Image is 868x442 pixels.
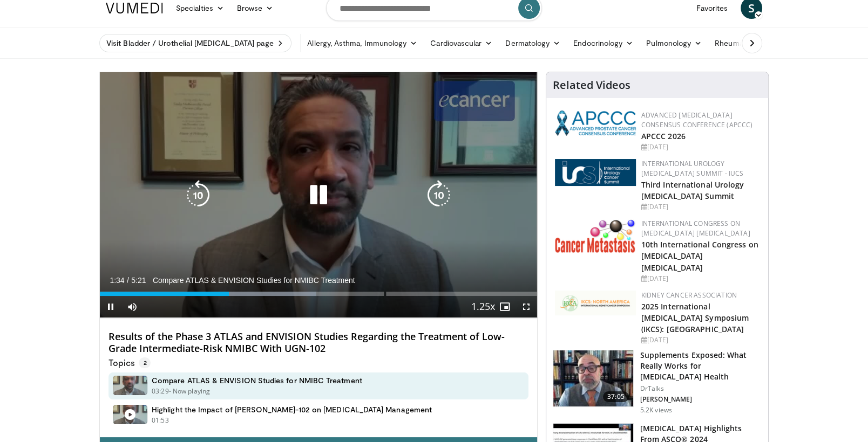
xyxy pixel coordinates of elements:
[640,406,672,415] p: 5.2K views
[131,276,146,285] span: 5:21
[640,350,762,382] h3: Supplements Exposed: What Really Works for [MEDICAL_DATA] Health
[641,202,760,212] div: [DATE]
[555,159,636,186] img: 62fb9566-9173-4071-bcb6-e47c745411c0.png.150x105_q85_autocrop_double_scale_upscale_version-0.2.png
[100,292,537,296] div: Progress Bar
[603,391,629,402] span: 37:05
[555,291,636,315] img: fca7e709-d275-4aeb-92d8-8ddafe93f2a6.png.150x105_q85_autocrop_double_scale_upscale_version-0.2.png
[641,179,744,201] a: Third International Urology [MEDICAL_DATA] Summit
[640,32,708,54] a: Pulmonology
[553,350,762,415] a: 37:05 Supplements Exposed: What Really Works for [MEDICAL_DATA] Health DrTalks [PERSON_NAME] 5.2K...
[641,219,750,238] a: International Congress on [MEDICAL_DATA] [MEDICAL_DATA]
[499,32,567,54] a: Dermatology
[152,376,362,385] h4: Compare ATLAS & ENVISION Studies for NMIBC Treatment
[424,32,499,54] a: Cardiovascular
[640,384,762,393] p: DrTalks
[100,72,537,318] video-js: Video Player
[567,32,640,54] a: Endocrinology
[641,239,758,272] a: 10th International Congress on [MEDICAL_DATA] [MEDICAL_DATA]
[109,357,151,368] p: Topics
[555,219,636,253] img: 6ff8bc22-9509-4454-a4f8-ac79dd3b8976.png.150x105_q85_autocrop_double_scale_upscale_version-0.2.png
[301,32,424,54] a: Allergy, Asthma, Immunology
[553,350,633,406] img: 649d3fc0-5ee3-4147-b1a3-955a692e9799.150x105_q85_crop-smart_upscale.jpg
[641,110,753,129] a: Advanced [MEDICAL_DATA] Consensus Conference (APCCC)
[553,79,630,92] h4: Related Videos
[127,276,129,285] span: /
[641,335,760,345] div: [DATE]
[109,331,528,354] h4: Results of the Phase 3 ATLAS and ENVISION Studies Regarding the Treatment of Low-Grade Intermedia...
[106,3,163,13] img: VuMedi Logo
[110,276,124,285] span: 1:34
[121,296,143,317] button: Mute
[641,291,737,300] a: Kidney Cancer Association
[641,131,686,141] a: APCCC 2026
[169,386,211,396] p: - Now playing
[641,159,744,178] a: International Urology [MEDICAL_DATA] Summit - IUCS
[100,296,121,317] button: Pause
[494,296,516,317] button: Enable picture-in-picture mode
[139,357,151,368] span: 2
[641,274,760,284] div: [DATE]
[152,416,169,425] p: 01:53
[641,142,760,152] div: [DATE]
[472,296,494,317] button: Playback Rate
[152,386,169,396] p: 03:29
[99,34,291,52] a: Visit Bladder / Urothelial [MEDICAL_DATA] page
[708,32,782,54] a: Rheumatology
[516,296,537,317] button: Fullscreen
[640,395,762,404] p: [PERSON_NAME]
[641,301,749,334] a: 2025 International [MEDICAL_DATA] Symposium (IKCS): [GEOGRAPHIC_DATA]
[152,405,432,415] h4: Highlight the Impact of [PERSON_NAME]-102 on [MEDICAL_DATA] Management
[153,275,355,285] span: Compare ATLAS & ENVISION Studies for NMIBC Treatment
[555,110,636,136] img: 92ba7c40-df22-45a2-8e3f-1ca017a3d5ba.png.150x105_q85_autocrop_double_scale_upscale_version-0.2.png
